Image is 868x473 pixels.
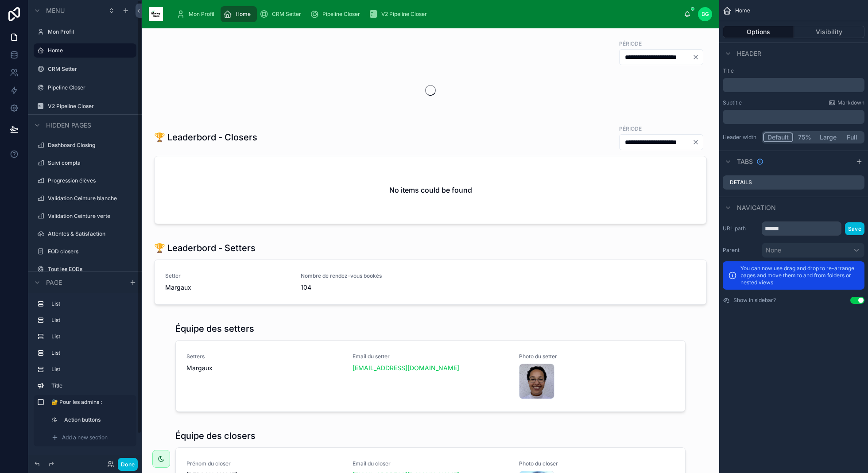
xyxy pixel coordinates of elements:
img: App logo [149,7,163,21]
label: Header width [723,134,758,141]
button: Done [118,458,138,471]
button: Save [845,222,864,235]
label: Mon Profil [48,28,131,35]
button: Visibility [794,26,865,38]
label: List [51,317,129,324]
label: Tout les EODs [48,266,131,273]
button: 75% [793,132,816,142]
span: Add a new section [62,434,108,441]
label: List [51,300,129,307]
span: CRM Setter [272,11,301,18]
label: Validation Ceinture verte [48,213,131,220]
a: V2 Pipeline Closer [366,6,433,22]
div: scrollable content [170,4,684,24]
label: Validation Ceinture blanche [48,195,131,202]
label: List [51,349,129,357]
label: Progression élèves [48,177,131,184]
label: Suivi compta [48,159,131,167]
label: Subtitle [723,99,742,106]
span: Menu [46,6,65,15]
span: None [766,246,781,255]
a: Markdown [829,99,864,106]
div: scrollable content [723,110,864,124]
span: BG [701,11,709,18]
a: Home [221,6,257,22]
label: Title [723,67,864,74]
a: Mon Profil [174,6,221,22]
span: Hidden pages [46,121,91,130]
a: CRM Setter [257,6,307,22]
span: Header [737,49,761,58]
label: Attentes & Satisfaction [48,230,131,237]
label: URL path [723,225,758,232]
label: Dashboard Closing [48,142,131,149]
label: V2 Pipeline Closer [48,103,131,110]
span: Home [236,11,251,18]
a: Pipeline Closer [307,6,366,22]
span: Markdown [837,99,864,106]
p: You can now use drag and drop to re-arrange pages and move them to and from folders or nested views [740,265,859,286]
label: Action buttons [64,416,128,423]
span: Tabs [737,157,753,166]
div: scrollable content [723,78,864,92]
label: Home [48,47,131,54]
label: 🔐 Pour les admins : [51,399,129,406]
span: V2 Pipeline Closer [381,11,427,18]
label: List [51,366,129,373]
button: None [762,243,864,258]
label: Parent [723,247,758,254]
label: CRM Setter [48,66,131,73]
button: Options [723,26,794,38]
span: Page [46,278,62,287]
button: Full [841,132,863,142]
span: Home [735,7,750,14]
div: scrollable content [28,293,142,455]
label: Title [51,382,129,389]
label: EOD closers [48,248,131,255]
button: Large [816,132,841,142]
span: Navigation [737,203,776,212]
span: Mon Profil [189,11,214,18]
button: Default [763,132,793,142]
label: List [51,333,129,340]
span: Pipeline Closer [322,11,360,18]
label: Pipeline Closer [48,84,131,91]
label: Show in sidebar? [733,297,776,304]
label: Details [730,179,752,186]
